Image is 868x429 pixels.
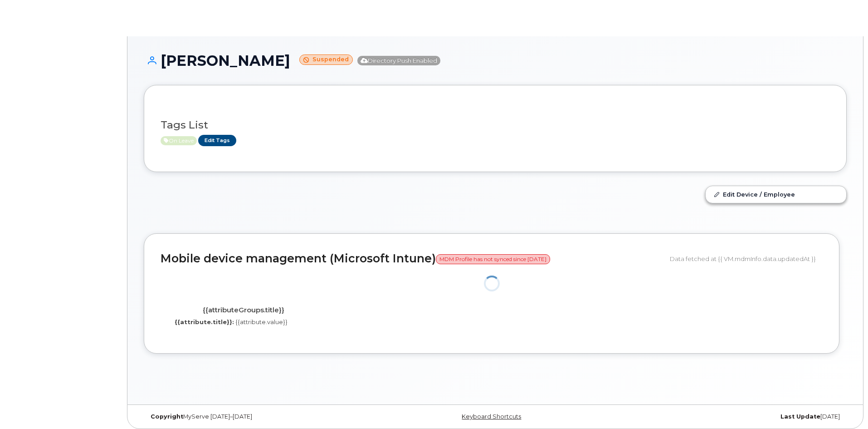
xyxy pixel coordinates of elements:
div: [DATE] [612,413,847,420]
div: MyServe [DATE]–[DATE] [144,413,378,420]
strong: Copyright [151,413,183,420]
a: Edit Device / Employee [706,186,846,202]
small: Suspended [299,54,353,65]
h2: Mobile device management (Microsoft Intune) [161,252,663,265]
span: {{attribute.value}} [235,318,288,325]
span: MDM Profile has not synced since [DATE] [436,254,550,264]
span: Directory Push Enabled [357,56,440,65]
span: Active [161,136,197,145]
a: Edit Tags [198,135,236,146]
div: Data fetched at {{ VM.mdmInfo.data.updatedAt }} [670,250,823,267]
strong: Last Update [780,413,820,420]
h3: Tags List [161,119,830,131]
label: {{attribute.title}}: [175,318,234,326]
h1: [PERSON_NAME] [144,53,847,69]
h4: {{attributeGroups.title}} [167,306,319,314]
a: Keyboard Shortcuts [462,413,521,420]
